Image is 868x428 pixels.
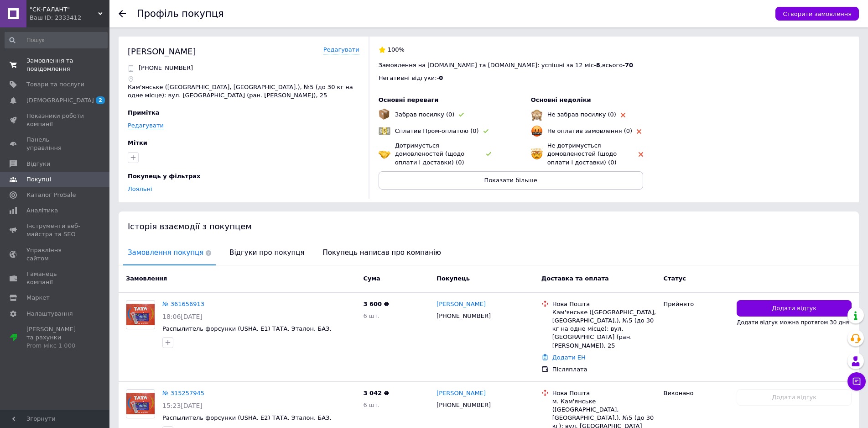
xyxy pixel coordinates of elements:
a: Распылитель форсунки (USHA, Е1) ТАТА, Эталон, БАЗ. [162,325,332,332]
span: Cума [363,275,380,282]
h1: Профіль покупця [137,8,224,19]
button: Створити замовлення [775,7,859,21]
span: Примітка [128,109,160,116]
span: Показники роботи компанії [26,112,84,128]
a: Редагувати [128,122,164,129]
button: Додати відгук [737,300,852,317]
span: Основні переваги [379,96,439,103]
span: Історія взаємодії з покупцем [128,222,252,231]
span: Інструменти веб-майстра та SEO [26,222,84,238]
p: [PHONE_NUMBER] [139,64,193,72]
div: [PHONE_NUMBER] [435,310,493,322]
button: Показати більше [379,171,643,190]
a: Додати ЕН [552,354,586,361]
span: 18:06[DATE] [162,313,203,320]
span: Мітки [128,139,147,146]
span: Відгуки [26,160,50,168]
span: Негативні відгуки: - [379,74,439,81]
span: Покупці [26,175,51,184]
a: Распылитель форсунки (USHA, Е2) ТАТА, Эталон, БАЗ. [162,414,332,421]
div: Прийнято [663,300,729,308]
span: Показати більше [484,177,537,184]
span: Каталог ProSale [26,191,76,199]
span: Замовлення та повідомлення [26,57,84,73]
span: Панель управління [26,136,84,152]
img: rating-tag-type [621,113,625,117]
span: Покупець [437,275,470,282]
img: Фото товару [126,304,155,325]
span: 3 600 ₴ [363,301,389,307]
a: Фото товару [126,389,155,418]
div: Нова Пошта [552,300,656,308]
span: 2 [96,96,105,104]
span: "СК-ГАЛАНТ" [30,5,98,14]
div: Виконано [663,389,729,397]
a: № 361656913 [162,301,204,307]
span: [DEMOGRAPHIC_DATA] [26,96,94,105]
button: Чат з покупцем [847,372,866,391]
div: Нова Пошта [552,389,656,397]
span: Статус [663,275,686,282]
span: Маркет [26,294,50,302]
span: Аналітика [26,206,58,215]
div: Кам'янське ([GEOGRAPHIC_DATA], [GEOGRAPHIC_DATA].), №5 (до 30 кг на одне місце): вул. [GEOGRAPHIC... [552,308,656,350]
span: Основні недоліки [531,96,591,103]
a: Редагувати [323,46,359,54]
span: 8 [596,62,600,69]
div: Покупець у фільтрах [128,172,357,180]
img: rating-tag-type [486,152,491,156]
div: Повернутися назад [119,10,126,17]
span: Відгуки про покупця [225,241,309,264]
span: [PERSON_NAME] та рахунки [26,325,84,350]
span: 15:23[DATE] [162,402,203,409]
img: emoji [379,109,390,120]
span: Не оплатив замовлення (0) [547,127,632,134]
span: 6 шт. [363,312,379,319]
span: Додати відгук [772,304,816,313]
img: emoji [379,125,390,137]
span: Додати відгук можна протягом 30 дня [737,319,849,326]
a: Лояльні [128,185,152,192]
span: Доставка та оплата [541,275,609,282]
span: Замовлення покупця [123,241,216,264]
span: Замовлення на [DOMAIN_NAME] та [DOMAIN_NAME]: успішні за 12 міс - , всього - [379,62,633,69]
span: Створити замовлення [783,11,852,17]
span: Управління сайтом [26,246,84,263]
span: Замовлення [126,275,167,282]
div: Ваш ID: 2333412 [30,14,109,22]
a: [PERSON_NAME] [437,300,486,309]
a: Фото товару [126,300,155,329]
span: Не забрав посилку (0) [547,111,616,118]
img: Фото товару [126,393,155,414]
span: 3 042 ₴ [363,390,389,396]
div: Післяплата [552,365,656,374]
img: rating-tag-type [459,113,464,117]
div: [PERSON_NAME] [128,46,196,57]
a: [PERSON_NAME] [437,389,486,398]
input: Пошук [5,32,108,48]
span: Налаштування [26,310,73,318]
img: emoji [531,109,543,121]
span: Дотримується домовленостей (щодо оплати і доставки) (0) [395,142,465,165]
span: Забрав посилку (0) [395,111,455,118]
span: 0 [439,74,443,81]
img: rating-tag-type [483,129,489,133]
span: Покупець написав про компанію [318,241,446,264]
span: 6 шт. [363,402,379,408]
span: Товари та послуги [26,80,84,89]
span: Гаманець компанії [26,270,84,286]
div: Prom мікс 1 000 [26,342,84,350]
span: 70 [625,62,633,69]
a: № 315257945 [162,390,204,396]
img: emoji [531,148,543,160]
img: emoji [379,148,390,160]
span: Сплатив Пром-оплатою (0) [395,127,479,134]
span: Не дотримується домовленостей (щодо оплати і доставки) (0) [547,142,617,165]
img: rating-tag-type [637,129,641,134]
div: [PHONE_NUMBER] [435,399,493,411]
img: rating-tag-type [639,152,643,157]
p: Кам'янське ([GEOGRAPHIC_DATA], [GEOGRAPHIC_DATA].), №5 (до 30 кг на одне місце): вул. [GEOGRAPHIC... [128,83,359,100]
span: 100% [388,46,405,53]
